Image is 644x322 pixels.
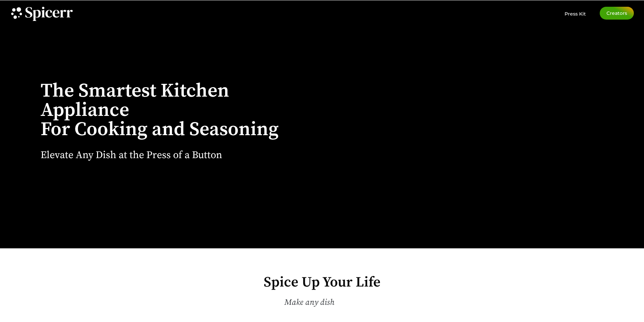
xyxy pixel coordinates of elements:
[284,297,334,307] span: Make any dish
[606,11,627,16] span: Creators
[41,81,297,139] h1: The Smartest Kitchen Appliance For Cooking and Seasoning
[565,7,586,17] a: Press Kit
[600,7,634,20] a: Creators
[565,11,586,17] span: Press Kit
[41,150,222,160] h2: Elevate Any Dish at the Press of a Button
[102,275,542,290] h2: Spice Up Your Life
